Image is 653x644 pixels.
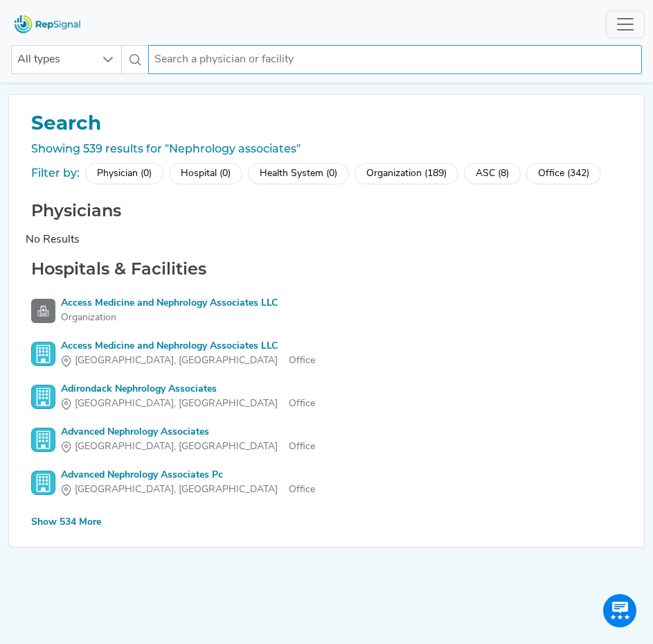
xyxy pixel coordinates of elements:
[26,259,627,279] h2: Hospitals & Facilities
[61,311,278,325] div: Organization
[61,482,315,497] div: Office
[31,428,55,452] img: Office Search Icon
[75,354,278,368] span: [GEOGRAPHIC_DATA], [GEOGRAPHIC_DATA]
[26,201,627,221] h2: Physicians
[61,440,315,454] div: Office
[61,468,315,482] div: Advanced Nephrology Associates Pc
[61,382,315,397] div: Adirondack Nephrology Associates
[526,163,601,184] div: Office (342)
[31,165,80,182] div: Filter by:
[12,46,95,73] span: All types
[31,382,622,411] a: Adirondack Nephrology Associates[GEOGRAPHIC_DATA], [GEOGRAPHIC_DATA]Office
[61,397,315,411] div: Office
[606,10,645,38] button: Toggle navigation
[61,425,315,440] div: Advanced Nephrology Associates
[355,163,458,184] div: Organization (189)
[148,45,642,74] input: Search a physician or facility
[248,163,349,184] div: Health System (0)
[26,232,627,248] div: No Results
[75,440,278,454] span: [GEOGRAPHIC_DATA], [GEOGRAPHIC_DATA]
[31,425,622,454] a: Advanced Nephrology Associates[GEOGRAPHIC_DATA], [GEOGRAPHIC_DATA]Office
[31,339,622,368] a: Access Medicine and Nephrology Associates LLC[GEOGRAPHIC_DATA], [GEOGRAPHIC_DATA]Office
[169,163,242,184] div: Hospital (0)
[61,354,315,368] div: Office
[31,385,55,409] img: Office Search Icon
[61,296,278,311] div: Access Medicine and Nephrology Associates LLC
[26,141,627,157] div: Showing 539 results for "Nephrology associates"
[464,163,521,184] div: ASC (8)
[31,471,55,495] img: Office Search Icon
[61,339,315,354] div: Access Medicine and Nephrology Associates LLC
[26,112,627,135] h1: Search
[75,397,278,411] span: [GEOGRAPHIC_DATA], [GEOGRAPHIC_DATA]
[31,296,622,325] a: Access Medicine and Nephrology Associates LLCOrganization
[31,468,622,497] a: Advanced Nephrology Associates Pc[GEOGRAPHIC_DATA], [GEOGRAPHIC_DATA]Office
[31,515,101,530] div: Show 534 More
[31,342,55,366] img: Office Search Icon
[75,482,278,497] span: [GEOGRAPHIC_DATA], [GEOGRAPHIC_DATA]
[85,163,163,184] div: Physician (0)
[31,299,55,323] img: Facility Search Icon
